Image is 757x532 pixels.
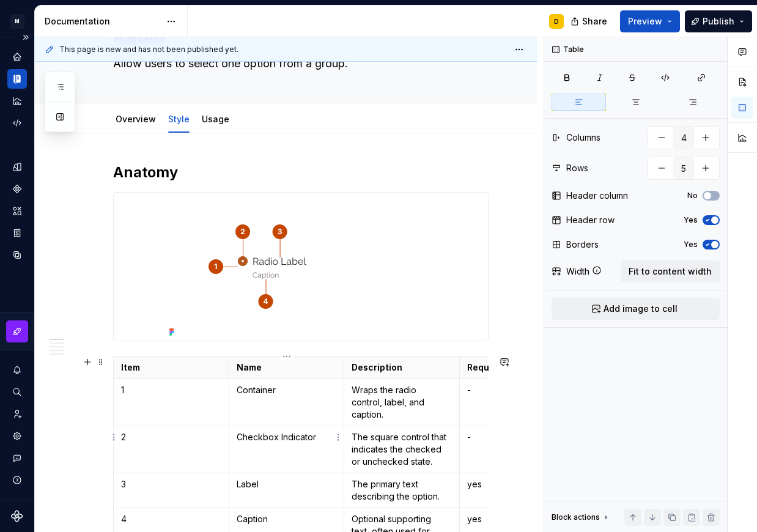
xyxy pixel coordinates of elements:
[111,54,486,73] textarea: Allow users to select one option from a group.
[237,431,337,443] p: Checkbox Indicator
[566,131,600,144] div: Columns
[552,298,720,320] button: Add image to cell
[121,431,221,443] p: 2
[684,215,698,225] label: Yes
[352,384,452,421] p: Wraps the radio control, label, and caption.
[552,512,600,522] div: Block actions
[467,384,567,396] p: -
[703,15,734,28] span: Publish
[45,15,160,28] div: Documentation
[111,106,161,131] div: Overview
[7,426,27,446] a: Settings
[7,179,27,199] a: Components
[7,91,27,111] a: Analytics
[11,510,23,522] svg: Supernova Logo
[554,17,559,26] div: D
[197,106,234,131] div: Usage
[121,384,221,396] p: 1
[59,45,238,54] span: This page is new and has not been published yet.
[164,193,437,341] img: d4499716-33e5-4fbd-aa8b-3cad6baceb31.png
[7,245,27,265] a: Data sources
[467,431,567,443] p: -
[467,478,567,490] p: yes
[7,157,27,177] a: Design tokens
[566,190,628,202] div: Header column
[7,113,27,133] a: Code automation
[121,478,221,490] p: 3
[237,361,337,374] p: Name
[10,14,24,29] div: M
[629,265,712,278] span: Fit to content width
[684,240,698,249] label: Yes
[552,509,611,526] div: Block actions
[566,238,599,251] div: Borders
[237,513,337,525] p: Caption
[168,114,190,124] a: Style
[7,223,27,243] a: Storybook stories
[352,361,452,374] p: Description
[116,114,156,124] a: Overview
[352,478,452,503] p: The primary text describing the option.
[7,47,27,67] a: Home
[121,513,221,525] p: 4
[163,106,194,131] div: Style
[685,10,752,32] button: Publish
[467,361,567,374] p: Required
[113,163,489,182] h2: Anatomy
[121,361,221,374] p: Item
[582,15,607,28] span: Share
[17,29,34,46] button: Expand sidebar
[7,201,27,221] a: Assets
[564,10,615,32] button: Share
[687,191,698,201] label: No
[7,69,27,89] a: Documentation
[7,360,27,380] button: Notifications
[467,513,567,525] p: yes
[202,114,229,124] a: Usage
[566,265,589,278] div: Width
[2,8,32,34] button: M
[566,162,588,174] div: Rows
[352,431,452,468] p: The square control that indicates the checked or unchecked state.
[620,10,680,32] button: Preview
[7,448,27,468] button: Contact support
[604,303,678,315] span: Add image to cell
[621,260,720,283] button: Fit to content width
[628,15,662,28] span: Preview
[7,382,27,402] button: Search ⌘K
[7,404,27,424] a: Invite team
[237,384,337,396] p: Container
[237,478,337,490] p: Label
[566,214,615,226] div: Header row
